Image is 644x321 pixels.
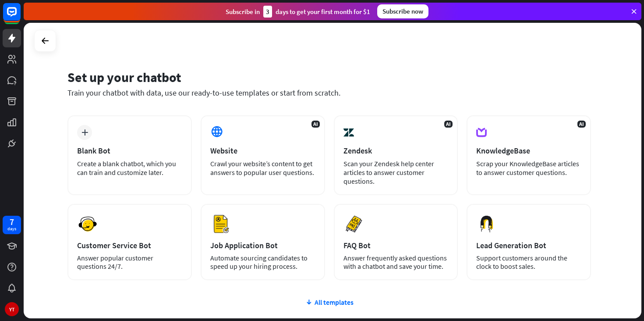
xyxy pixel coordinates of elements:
[263,6,272,18] div: 3
[377,4,428,18] div: Subscribe now
[5,302,19,316] div: YT
[3,216,21,234] a: 7 days
[226,6,370,18] div: Subscribe in days to get your first month for $1
[7,226,16,232] div: days
[10,218,14,226] div: 7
